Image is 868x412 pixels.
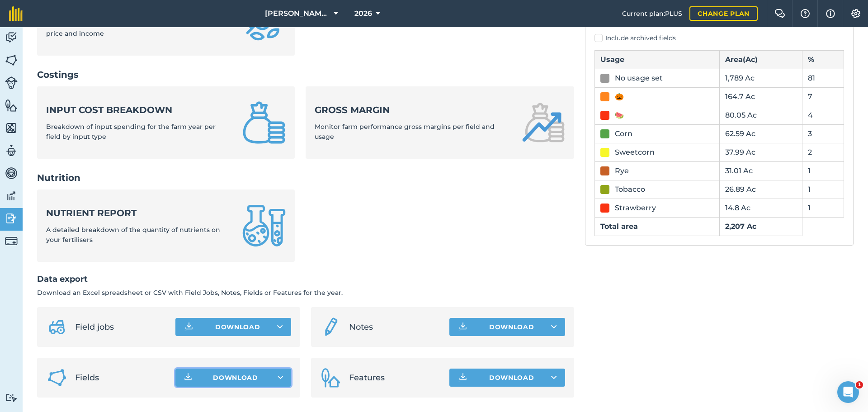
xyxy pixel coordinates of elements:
[184,322,194,332] img: Download icon
[725,222,756,231] strong: 2,207 Ac
[242,204,286,247] img: Nutrient report
[719,161,802,180] td: 31.01 Ac
[458,322,468,332] img: Download icon
[5,235,18,247] img: svg+xml;base64,PD94bWwgdmVyc2lvbj0iMS4wIiBlbmNvZGluZz0idXRmLTgiPz4KPCEtLSBHZW5lcmF0b3I6IEFkb2JlIE...
[37,86,295,159] a: Input cost breakdownBreakdown of input spending for the farm year per field by input type
[46,207,231,219] strong: Nutrient report
[719,69,802,87] td: 1,789 Ac
[349,371,442,384] span: Features
[37,288,574,298] p: Download an Excel spreadsheet or CSV with Field Jobs, Notes, Fields or Features for the year.
[802,180,844,199] td: 1
[449,369,565,387] button: Download
[594,33,844,43] label: Include archived fields
[37,68,574,81] h2: Costings
[719,199,802,217] td: 14.8 Ac
[5,121,18,135] img: svg+xml;base64,PHN2ZyB4bWxucz0iaHR0cDovL3d3dy53My5vcmcvMjAwMC9zdmciIHdpZHRoPSI1NiIgaGVpZ2h0PSI2MC...
[615,166,629,176] div: Rye
[46,123,216,141] span: Breakdown of input spending for the farm year per field by input type
[5,31,18,44] img: svg+xml;base64,PD94bWwgdmVyc2lvbj0iMS4wIiBlbmNvZGluZz0idXRmLTgiPz4KPCEtLSBHZW5lcmF0b3I6IEFkb2JlIE...
[802,87,844,106] td: 7
[615,91,624,102] div: 🎃
[5,166,18,180] img: svg+xml;base64,PD94bWwgdmVyc2lvbj0iMS4wIiBlbmNvZGluZz0idXRmLTgiPz4KPCEtLSBHZW5lcmF0b3I6IEFkb2JlIE...
[802,199,844,217] td: 1
[5,53,18,67] img: svg+xml;base64,PHN2ZyB4bWxucz0iaHR0cDovL3d3dy53My5vcmcvMjAwMC9zdmciIHdpZHRoPSI1NiIgaGVpZ2h0PSI2MC...
[175,369,291,387] button: Download
[719,106,802,124] td: 80.05 Ac
[315,104,511,116] strong: Gross margin
[826,8,835,19] img: svg+xml;base64,PHN2ZyB4bWxucz0iaHR0cDovL3d3dy53My5vcmcvMjAwMC9zdmciIHdpZHRoPSIxNyIgaGVpZ2h0PSIxNy...
[800,9,811,18] img: A question mark icon
[595,50,720,69] th: Usage
[46,104,231,116] strong: Input cost breakdown
[802,69,844,87] td: 81
[802,143,844,161] td: 2
[5,144,18,157] img: svg+xml;base64,PD94bWwgdmVyc2lvbj0iMS4wIiBlbmNvZGluZz0idXRmLTgiPz4KPCEtLSBHZW5lcmF0b3I6IEFkb2JlIE...
[522,101,565,144] img: Gross margin
[5,393,18,402] img: svg+xml;base64,PD94bWwgdmVyc2lvbj0iMS4wIiBlbmNvZGluZz0idXRmLTgiPz4KPCEtLSBHZW5lcmF0b3I6IEFkb2JlIE...
[37,189,295,262] a: Nutrient reportA detailed breakdown of the quantity of nutrients on your fertilisers
[5,99,18,112] img: svg+xml;base64,PHN2ZyB4bWxucz0iaHR0cDovL3d3dy53My5vcmcvMjAwMC9zdmciIHdpZHRoPSI1NiIgaGVpZ2h0PSI2MC...
[265,8,330,19] span: [PERSON_NAME] Family Farms
[802,124,844,143] td: 3
[5,189,18,203] img: svg+xml;base64,PD94bWwgdmVyc2lvbj0iMS4wIiBlbmNvZGluZz0idXRmLTgiPz4KPCEtLSBHZW5lcmF0b3I6IEFkb2JlIE...
[37,171,574,184] h2: Nutrition
[46,226,220,244] span: A detailed breakdown of the quantity of nutrients on your fertilisers
[615,147,655,158] div: Sweetcorn
[213,373,258,382] span: Download
[75,371,168,384] span: Fields
[320,316,342,338] img: svg+xml;base64,PD94bWwgdmVyc2lvbj0iMS4wIiBlbmNvZGluZz0idXRmLTgiPz4KPCEtLSBHZW5lcmF0b3I6IEFkb2JlIE...
[46,316,68,338] img: svg+xml;base64,PD94bWwgdmVyc2lvbj0iMS4wIiBlbmNvZGluZz0idXRmLTgiPz4KPCEtLSBHZW5lcmF0b3I6IEFkb2JlIE...
[689,6,758,21] a: Change plan
[802,50,844,69] th: %
[5,76,18,89] img: svg+xml;base64,PD94bWwgdmVyc2lvbj0iMS4wIiBlbmNvZGluZz0idXRmLTgiPz4KPCEtLSBHZW5lcmF0b3I6IEFkb2JlIE...
[774,9,785,18] img: Two speech bubbles overlapping with the left bubble in the forefront
[315,123,495,141] span: Monitor farm performance gross margins per field and usage
[719,50,802,69] th: Area ( Ac )
[615,203,656,213] div: Strawberry
[349,321,442,333] span: Notes
[615,110,624,121] div: 🍉
[856,381,863,388] span: 1
[802,161,844,180] td: 1
[719,87,802,106] td: 164.7 Ac
[320,367,342,388] img: Features icon
[9,6,23,21] img: fieldmargin Logo
[719,180,802,199] td: 26.89 Ac
[802,106,844,124] td: 4
[46,367,68,388] img: Fields icon
[5,212,18,225] img: svg+xml;base64,PD94bWwgdmVyc2lvbj0iMS4wIiBlbmNvZGluZz0idXRmLTgiPz4KPCEtLSBHZW5lcmF0b3I6IEFkb2JlIE...
[837,381,859,403] iframe: Intercom live chat
[449,318,565,336] button: Download
[242,101,286,144] img: Input cost breakdown
[615,128,632,139] div: Corn
[622,9,682,19] span: Current plan : PLUS
[615,184,645,195] div: Tobacco
[719,143,802,161] td: 37.99 Ac
[719,124,802,143] td: 62.59 Ac
[458,372,468,383] img: Download icon
[75,321,168,333] span: Field jobs
[615,73,663,84] div: No usage set
[354,8,372,19] span: 2026
[306,86,574,159] a: Gross marginMonitor farm performance gross margins per field and usage
[600,222,638,231] strong: Total area
[37,273,574,286] h2: Data export
[175,318,291,336] button: Download
[850,9,861,18] img: A cog icon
